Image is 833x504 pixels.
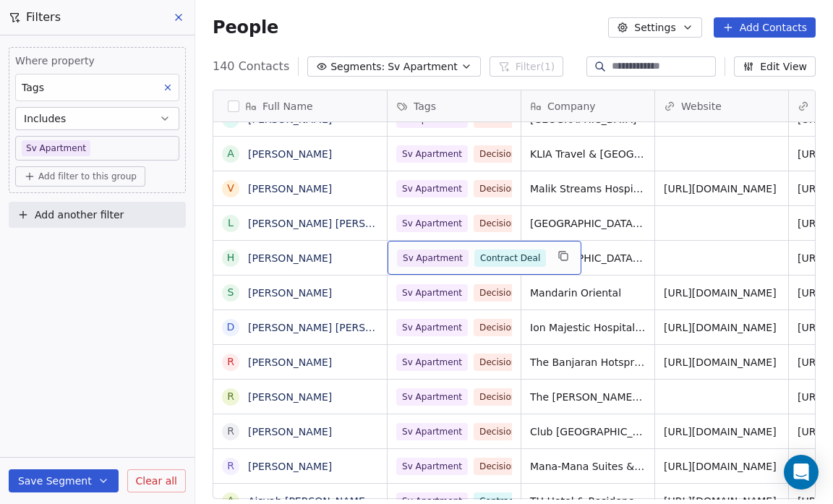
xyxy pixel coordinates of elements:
[530,216,646,231] span: [GEOGRAPHIC_DATA] [GEOGRAPHIC_DATA]
[396,284,468,302] span: Sv Apartment
[396,215,468,232] span: Sv Apartment
[530,390,646,404] span: The [PERSON_NAME][GEOGRAPHIC_DATA] [GEOGRAPHIC_DATA]
[248,287,332,299] a: [PERSON_NAME]
[396,180,468,197] span: Sv Apartment
[227,458,234,474] div: R
[530,181,646,196] span: Malik Streams Hospitality Sdn Bhd
[734,56,816,77] button: Edit View
[474,388,552,406] span: Decision Maker
[530,320,646,335] span: Ion Majestic Hospitality
[664,356,777,368] a: [URL][DOMAIN_NAME]
[474,284,552,302] span: Decision Maker
[228,215,234,231] div: l
[474,180,552,197] span: Decision Maker
[330,59,385,74] span: Segments:
[664,183,777,195] a: [URL][DOMAIN_NAME]
[213,58,289,75] span: 140 Contacts
[227,250,235,265] div: H
[248,114,332,125] a: [PERSON_NAME]
[474,458,552,475] span: Decision Maker
[521,90,654,121] div: Company
[228,285,234,300] div: S
[396,458,468,475] span: Sv Apartment
[530,147,646,161] span: KLIA Travel & [GEOGRAPHIC_DATA]
[396,319,468,336] span: Sv Apartment
[248,391,332,403] a: [PERSON_NAME]
[396,145,468,163] span: Sv Apartment
[396,388,468,406] span: Sv Apartment
[397,249,469,267] span: Sv Apartment
[414,99,436,114] span: Tags
[681,99,722,114] span: Website
[784,455,819,490] div: Open Intercom Messenger
[474,249,546,267] span: Contract Deal
[530,459,646,474] span: Mana-Mana Suites & Hotels
[227,354,234,370] div: R
[248,148,332,160] a: [PERSON_NAME]
[248,252,332,264] a: [PERSON_NAME]
[530,251,646,265] span: [GEOGRAPHIC_DATA] (UOA Hospitality)
[227,146,234,161] div: A
[248,183,332,195] a: [PERSON_NAME]
[227,389,234,404] div: R
[474,215,552,232] span: Decision Maker
[530,355,646,370] span: The Banjaran Hotsprings Retreat
[530,424,646,439] span: Club [GEOGRAPHIC_DATA]
[530,286,646,300] span: Mandarin Oriental
[213,122,388,500] div: grid
[213,17,278,38] span: People
[664,426,777,437] a: [URL][DOMAIN_NAME]
[608,17,701,38] button: Settings
[547,99,596,114] span: Company
[655,90,788,121] div: Website
[664,461,777,472] a: [URL][DOMAIN_NAME]
[474,319,552,336] span: Decision Maker
[490,56,564,77] button: Filter(1)
[213,90,387,121] div: Full Name
[474,423,552,440] span: Decision Maker
[396,354,468,371] span: Sv Apartment
[248,461,332,472] a: [PERSON_NAME]
[474,145,552,163] span: Decision Maker
[388,90,521,121] div: Tags
[664,322,777,333] a: [URL][DOMAIN_NAME]
[227,181,234,196] div: V
[664,287,777,299] a: [URL][DOMAIN_NAME]
[227,424,234,439] div: R
[248,322,461,333] a: [PERSON_NAME] [PERSON_NAME] , CHA®
[248,356,332,368] a: [PERSON_NAME]
[248,218,419,229] a: [PERSON_NAME] [PERSON_NAME]
[388,59,458,74] span: Sv Apartment
[262,99,313,114] span: Full Name
[396,423,468,440] span: Sv Apartment
[248,426,332,437] a: [PERSON_NAME]
[474,354,552,371] span: Decision Maker
[227,320,235,335] div: D
[714,17,816,38] button: Add Contacts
